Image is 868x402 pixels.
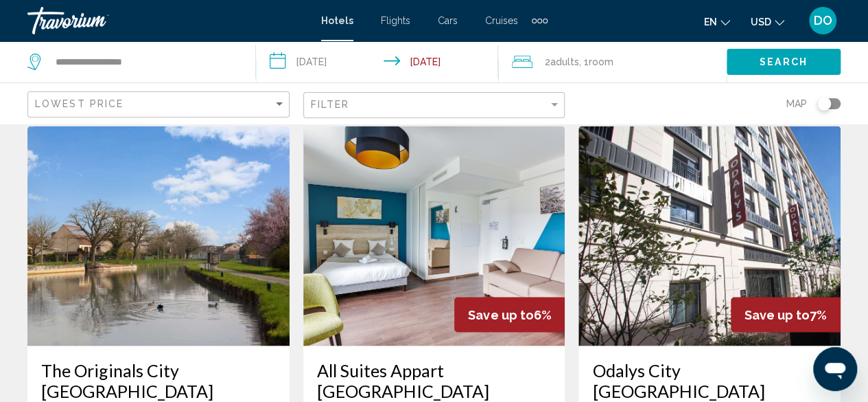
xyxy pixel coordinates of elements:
[579,52,613,71] span: , 1
[468,307,533,322] span: Save up to
[381,15,410,26] a: Flights
[438,15,458,26] a: Cars
[589,56,613,67] span: Room
[27,7,307,34] a: Travorium
[727,49,841,74] button: Search
[731,297,841,332] div: 7%
[751,16,771,27] span: USD
[813,347,857,391] iframe: Кнопка запуска окна обмена сообщениями
[550,56,579,67] span: Adults
[454,297,565,332] div: 6%
[786,94,807,113] span: Map
[704,16,717,27] span: en
[498,41,727,82] button: Travelers: 2 adults, 0 children
[545,52,579,71] span: 2
[311,99,350,110] span: Filter
[35,98,124,109] span: Lowest Price
[321,15,353,26] a: Hotels
[814,14,832,27] span: DO
[805,6,841,35] button: User Menu
[485,15,518,26] a: Cruises
[317,359,552,401] a: All Suites Appart [GEOGRAPHIC_DATA]
[751,12,784,32] button: Change currency
[532,10,548,32] button: Extra navigation items
[704,12,730,32] button: Change language
[35,99,285,111] mat-select: Sort by
[27,126,290,346] img: Hotel image
[578,126,841,346] img: Hotel image
[303,91,565,120] button: Filter
[744,307,810,322] span: Save up to
[807,98,841,110] button: Toggle map
[256,41,498,82] button: Check-in date: Oct 5, 2025 Check-out date: Oct 8, 2025
[760,57,808,68] span: Search
[303,126,565,346] img: Hotel image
